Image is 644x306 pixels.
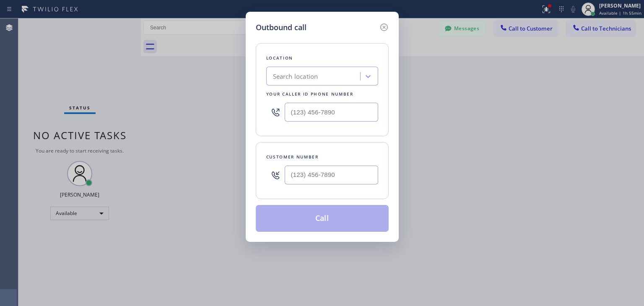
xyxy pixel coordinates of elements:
div: Search location [273,72,318,81]
div: Customer number [266,153,378,161]
div: Location [266,54,378,62]
input: (123) 456-7890 [285,166,378,184]
button: Call [256,205,389,232]
div: Your caller id phone number [266,90,378,99]
input: (123) 456-7890 [285,103,378,122]
h5: Outbound call [256,22,306,33]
